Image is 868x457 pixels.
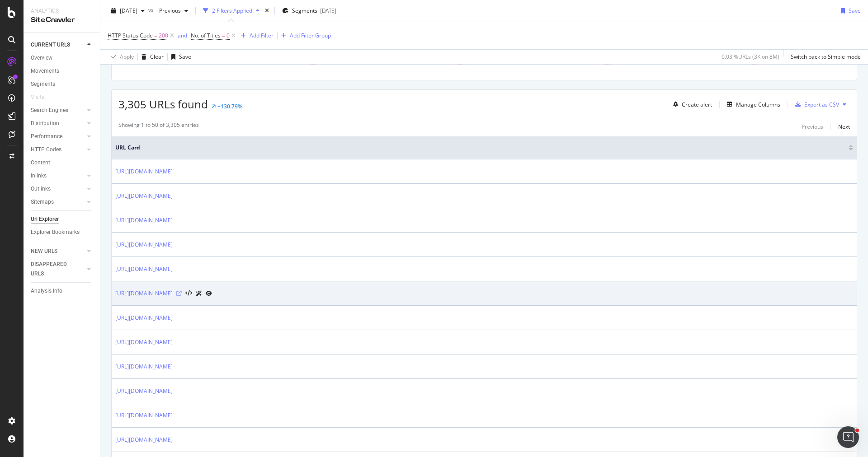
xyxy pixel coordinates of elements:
[290,32,331,39] div: Add Filter Group
[115,387,173,396] a: [URL][DOMAIN_NAME]
[226,29,230,42] span: 0
[31,197,85,207] a: Sitemaps
[31,215,94,224] a: Url Explorer
[31,66,59,76] div: Movements
[31,106,85,115] a: Search Engines
[199,4,263,18] button: 2 Filters Applied
[108,50,134,64] button: Apply
[31,158,50,168] div: Content
[31,106,68,115] div: Search Engines
[320,7,336,14] div: [DATE]
[792,97,839,112] button: Export as CSV
[156,4,192,18] button: Previous
[31,119,59,128] div: Distribution
[849,7,861,14] div: Save
[736,101,780,108] div: Manage Columns
[191,32,221,39] span: No. of Titles
[31,184,51,194] div: Outlinks
[723,99,780,110] button: Manage Columns
[115,240,173,249] a: [URL][DOMAIN_NAME]
[120,7,137,14] span: 2025 Sep. 19th
[115,411,173,420] a: [URL][DOMAIN_NAME]
[115,313,173,322] a: [URL][DOMAIN_NAME]
[31,228,94,237] a: Explorer Bookmarks
[138,50,164,64] button: Clear
[222,32,225,39] span: =
[115,144,846,152] span: URL Card
[118,97,208,112] span: 3,305 URLs found
[837,426,859,448] iframe: Intercom live chat
[115,289,173,298] a: [URL][DOMAIN_NAME]
[159,29,168,42] span: 200
[31,228,80,237] div: Explorer Bookmarks
[115,435,173,444] a: [URL][DOMAIN_NAME]
[115,216,173,225] a: [URL][DOMAIN_NAME]
[278,30,331,41] button: Add Filter Group
[31,40,85,50] a: CURRENT URLS
[217,103,242,110] div: +130.79%
[115,167,173,176] a: [URL][DOMAIN_NAME]
[31,93,53,102] a: Visits
[802,123,823,131] div: Previous
[31,184,85,194] a: Outlinks
[31,53,52,63] div: Overview
[31,79,94,89] a: Segments
[31,197,54,207] div: Sitemaps
[31,15,93,25] div: SiteCrawler
[263,6,271,15] div: times
[787,50,861,64] button: Switch back to Simple mode
[838,121,850,132] button: Next
[292,7,317,14] span: Segments
[31,93,44,102] div: Visits
[31,260,85,279] a: DISAPPEARED URLS
[31,247,85,256] a: NEW URLS
[212,7,252,14] div: 2 Filters Applied
[154,32,157,39] span: =
[31,215,59,224] div: Url Explorer
[670,97,712,112] button: Create alert
[156,7,181,14] span: Previous
[837,4,861,18] button: Save
[31,7,93,15] div: Analytics
[31,40,70,50] div: CURRENT URLS
[176,291,182,296] a: Visit Online Page
[108,4,148,18] button: [DATE]
[31,286,62,296] div: Analysis Info
[118,121,199,132] div: Showing 1 to 50 of 3,305 entries
[120,53,134,61] div: Apply
[31,145,85,154] a: HTTP Codes
[31,132,85,141] a: Performance
[168,50,191,64] button: Save
[278,4,340,18] button: Segments[DATE]
[206,289,212,298] a: URL Inspection
[791,53,861,61] div: Switch back to Simple mode
[31,247,57,256] div: NEW URLS
[31,79,55,89] div: Segments
[31,145,61,154] div: HTTP Codes
[31,286,94,296] a: Analysis Info
[115,191,173,201] a: [URL][DOMAIN_NAME]
[179,53,191,61] div: Save
[196,289,202,298] a: AI Url Details
[31,66,94,76] a: Movements
[115,362,173,371] a: [URL][DOMAIN_NAME]
[150,53,164,61] div: Clear
[802,121,823,132] button: Previous
[31,260,76,279] div: DISAPPEARED URLS
[838,123,850,131] div: Next
[31,171,47,181] div: Inlinks
[250,32,274,39] div: Add Filter
[682,101,712,108] div: Create alert
[178,32,187,39] div: and
[31,119,85,128] a: Distribution
[185,290,192,297] button: View HTML Source
[722,53,779,61] div: 0.03 % URLs ( 3K on 8M )
[178,31,187,40] button: and
[31,158,94,168] a: Content
[31,171,85,181] a: Inlinks
[115,265,173,274] a: [URL][DOMAIN_NAME]
[804,101,839,108] div: Export as CSV
[148,6,156,14] span: vs
[108,32,153,39] span: HTTP Status Code
[115,338,173,347] a: [URL][DOMAIN_NAME]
